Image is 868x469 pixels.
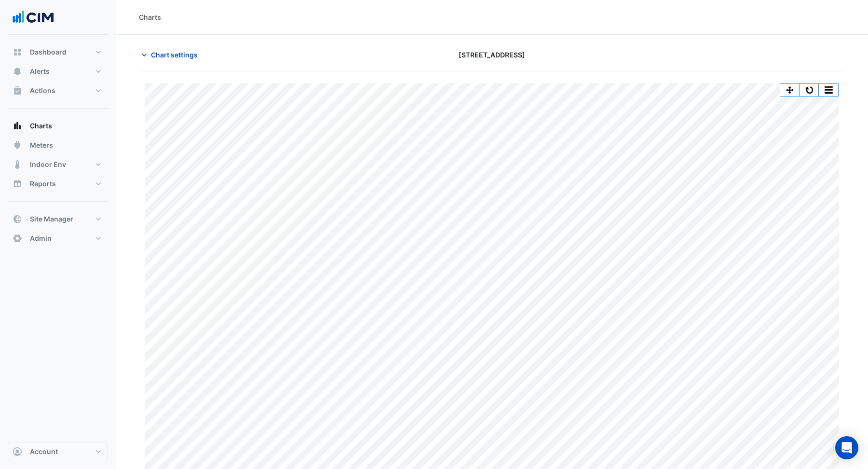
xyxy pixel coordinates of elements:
[139,46,204,63] button: Chart settings
[139,12,161,22] div: Charts
[30,160,66,169] span: Indoor Env
[8,136,108,155] button: Meters
[13,67,22,76] app-icon: Alerts
[8,155,108,174] button: Indoor Env
[151,50,198,60] span: Chart settings
[12,8,55,27] img: Company Logo
[835,436,858,459] div: Open Intercom Messenger
[13,121,22,131] app-icon: Charts
[819,84,838,96] button: More Options
[459,50,525,60] span: [STREET_ADDRESS]
[30,47,67,57] span: Dashboard
[13,214,22,224] app-icon: Site Manager
[13,179,22,189] app-icon: Reports
[13,160,22,169] app-icon: Indoor Env
[30,179,56,189] span: Reports
[8,174,108,193] button: Reports
[30,447,58,456] span: Account
[780,84,800,96] button: Pan
[8,209,108,229] button: Site Manager
[30,67,50,76] span: Alerts
[30,121,52,131] span: Charts
[800,84,819,96] button: Reset
[30,234,52,243] span: Admin
[30,214,73,224] span: Site Manager
[8,62,108,81] button: Alerts
[30,86,55,96] span: Actions
[8,42,108,62] button: Dashboard
[8,229,108,248] button: Admin
[8,116,108,136] button: Charts
[8,442,108,461] button: Account
[13,47,22,57] app-icon: Dashboard
[13,140,22,150] app-icon: Meters
[8,81,108,100] button: Actions
[30,140,53,150] span: Meters
[13,234,22,243] app-icon: Admin
[13,86,22,96] app-icon: Actions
